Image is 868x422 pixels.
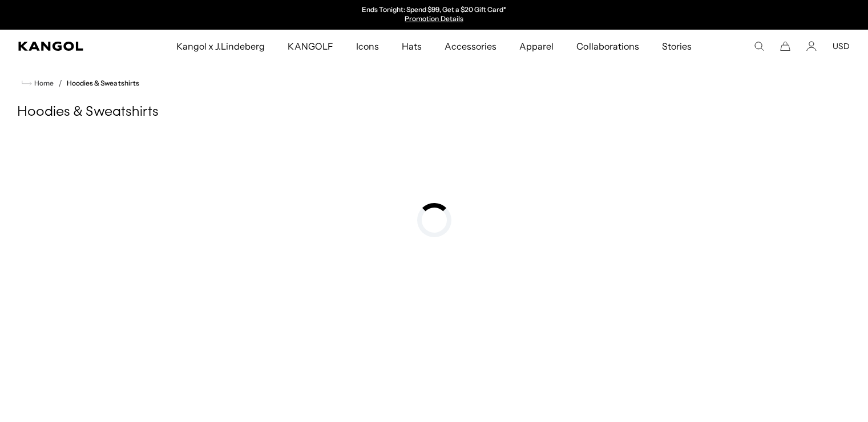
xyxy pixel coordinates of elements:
a: Account [806,41,817,51]
slideshow-component: Announcement bar [317,6,552,24]
span: Accessories [445,30,496,63]
div: 1 of 2 [317,6,552,24]
button: USD [833,41,850,51]
div: Announcement [317,6,552,24]
span: KANGOLF [288,30,333,63]
a: Kangol x J.Lindeberg [165,30,277,63]
span: Collaborations [576,30,639,63]
li: / [54,76,62,90]
a: Hats [390,30,433,63]
span: Kangol x J.Lindeberg [176,30,265,63]
a: Hoodies & Sweatshirts [67,79,139,87]
span: Hats [402,30,422,63]
h1: Hoodies & Sweatshirts [17,104,851,121]
summary: Search here [754,41,764,51]
p: Ends Tonight: Spend $99, Get a $20 Gift Card* [362,6,506,15]
a: Icons [345,30,390,63]
a: Kangol [18,42,116,51]
a: Stories [651,30,703,63]
a: Home [22,78,54,88]
span: Stories [662,30,692,63]
span: Home [32,79,54,87]
a: Collaborations [565,30,650,63]
a: Apparel [508,30,565,63]
span: Apparel [519,30,554,63]
a: Accessories [433,30,508,63]
a: Promotion Details [405,14,463,23]
button: Cart [780,41,790,51]
span: Icons [356,30,379,63]
a: KANGOLF [276,30,344,63]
